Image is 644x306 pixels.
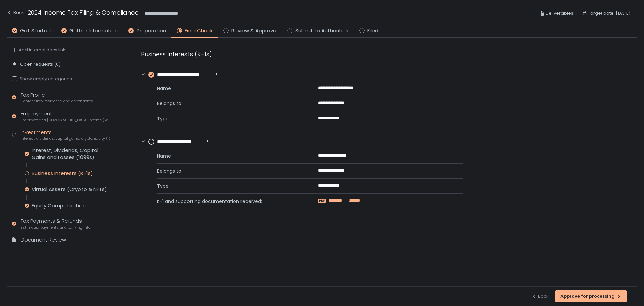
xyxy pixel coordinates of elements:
[157,85,302,92] span: Name
[21,136,110,141] span: Interest, dividends, capital gains, crypto, equity (1099s, K-1s)
[69,27,118,35] span: Gather Information
[157,168,302,174] span: Belongs to
[185,27,213,35] span: Final Check
[157,152,302,159] span: Name
[141,50,463,59] div: Business Interests (K-1s)
[28,8,139,17] h1: 2024 Income Tax Filing & Compliance
[137,27,166,35] span: Preparation
[231,27,276,35] span: Review & Approve
[7,8,24,19] button: Back
[32,147,110,161] div: Interest, Dividends, Capital Gains and Losses (1099s)
[21,110,110,123] div: Employment
[588,9,631,17] span: Target date: [DATE]
[295,27,348,35] span: Submit to Authorities
[21,118,110,123] span: Employee and [DEMOGRAPHIC_DATA] income (W-2s)
[560,293,622,299] div: Approve for processing
[21,225,90,230] span: Estimated payments and banking info
[21,236,66,244] div: Document Review
[21,217,90,230] div: Tax Payments & Refunds
[32,186,107,193] div: Virtual Assets (Crypto & NFTs)
[555,290,627,302] button: Approve for processing
[546,9,577,17] span: Deliverables: 1
[32,170,93,177] div: Business Interests (K-1s)
[157,183,302,189] span: Type
[21,99,93,104] span: Contact info, residence, and dependents
[531,293,549,299] div: Back
[157,100,302,107] span: Belongs to
[157,198,302,205] span: K-1 and supporting documentation received:
[20,61,61,68] span: Open requests (0)
[12,47,65,53] button: Add internal docs link
[21,91,93,104] div: Tax Profile
[7,9,24,17] div: Back
[32,202,86,209] div: Equity Compensation
[531,290,549,302] button: Back
[21,129,110,141] div: Investments
[367,27,378,35] span: Filed
[157,115,302,122] span: Type
[20,27,51,35] span: Get Started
